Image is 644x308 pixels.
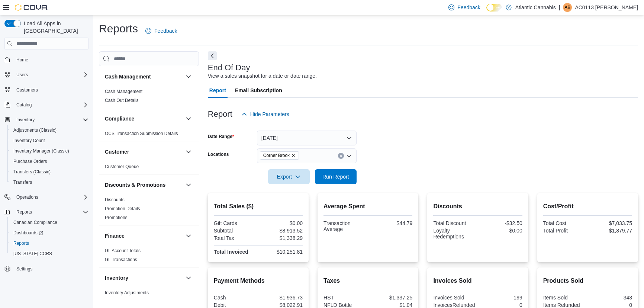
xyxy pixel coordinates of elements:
a: Feedback [142,23,180,38]
button: Settings [1,263,91,274]
div: Total Profit [543,228,586,234]
div: Compliance [99,129,199,141]
strong: Total Invoiced [214,249,248,255]
button: Inventory [184,273,193,282]
span: Feedback [457,4,480,11]
span: OCS Transaction Submission Details [105,131,178,137]
a: Dashboards [10,228,46,237]
button: Users [1,70,91,80]
span: Feedback [154,27,177,35]
h3: Inventory [105,274,128,282]
h3: Finance [105,232,125,240]
a: Purchase Orders [10,157,50,166]
button: Discounts & Promotions [105,181,183,189]
span: Reports [13,240,29,246]
div: $1,936.73 [260,295,303,301]
div: $1.04 [370,302,413,308]
div: $0.00 [260,220,303,226]
button: Inventory [105,274,183,282]
a: Inventory Adjustments [105,290,149,295]
span: Adjustments (Classic) [13,127,57,133]
span: Dark Mode [486,12,487,12]
span: Inventory Manager (Classic) [10,147,88,155]
div: Cash Management [99,87,199,108]
span: Dashboards [10,228,88,237]
button: Catalog [1,100,91,110]
img: Cova [15,4,48,11]
span: Transfers [10,178,88,187]
a: Promotions [105,215,128,220]
span: Settings [16,266,32,272]
span: Reports [13,208,88,216]
button: Clear input [338,153,344,159]
div: $1,338.29 [260,235,303,241]
div: Cash [214,295,257,301]
a: [US_STATE] CCRS [10,249,55,258]
div: 199 [479,295,522,301]
span: Email Subscription [235,83,282,98]
span: Reports [16,209,32,215]
h1: Reports [99,21,138,36]
div: Items Sold [543,295,586,301]
div: $1,879.77 [589,228,632,234]
span: Purchase Orders [13,158,47,164]
div: Total Discount [433,220,476,226]
span: GL Account Totals [105,248,141,254]
span: Users [13,70,88,79]
p: | [559,3,560,12]
div: Total Tax [214,235,257,241]
button: Customer [105,148,183,155]
span: Promotion Details [105,206,140,212]
div: Finance [99,246,199,267]
span: Operations [16,194,38,200]
h2: Taxes [323,276,412,285]
a: Transfers [10,178,35,187]
span: Cash Out Details [105,97,139,103]
div: $44.79 [370,220,413,226]
a: Settings [13,264,35,273]
button: Next [208,51,217,60]
span: Inventory Adjustments [105,290,149,296]
a: Canadian Compliance [10,218,60,227]
h2: Products Sold [543,276,632,285]
h3: Report [208,110,232,119]
div: InvoicesRefunded [433,302,476,308]
span: AB [564,3,570,12]
h3: Compliance [105,115,134,122]
span: Load All Apps in [GEOGRAPHIC_DATA] [21,20,88,35]
div: Discounts & Promotions [99,195,199,225]
button: Finance [184,231,193,240]
nav: Complex example [4,51,88,293]
span: Transfers (Classic) [10,167,88,176]
a: Customer Queue [105,164,139,169]
span: Transfers [13,179,32,185]
span: Washington CCRS [10,249,88,258]
span: Purchase Orders [10,157,88,166]
span: Cash Management [105,89,142,94]
a: Transfers (Classic) [10,167,54,176]
button: Hide Parameters [238,107,292,122]
p: Atlantic Cannabis [515,3,556,12]
span: Operations [13,193,88,202]
button: Inventory [1,115,91,125]
h2: Average Spent [323,202,412,211]
div: 0 [479,302,522,308]
div: Transaction Average [323,220,367,232]
a: GL Transactions [105,257,137,262]
button: Inventory Count [7,135,91,146]
h2: Discounts [433,202,522,211]
span: Home [13,55,88,64]
div: 343 [589,295,632,301]
p: AC0113 [PERSON_NAME] [575,3,638,12]
button: Compliance [184,114,193,123]
div: Total Cost [543,220,586,226]
button: Canadian Compliance [7,217,91,228]
span: Inventory Count [13,138,45,144]
div: $0.00 [479,228,522,234]
span: Customer Queue [105,164,139,170]
label: Date Range [208,134,234,139]
button: Transfers [7,177,91,187]
a: Reports [10,239,32,248]
button: Transfers (Classic) [7,167,91,177]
